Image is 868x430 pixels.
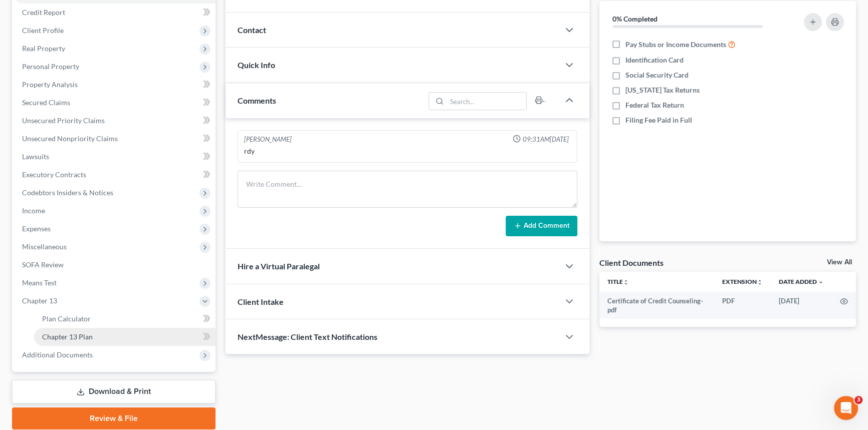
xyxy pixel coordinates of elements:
[22,170,86,179] span: Executory Contracts
[506,216,577,237] button: Add Comment
[22,80,78,89] span: Property Analysis
[625,70,689,80] span: Social Security Card
[22,44,65,53] span: Real Property
[827,259,852,266] a: View All
[625,40,726,50] span: Pay Stubs or Income Documents
[238,96,276,105] span: Comments
[714,292,771,319] td: PDF
[771,292,832,319] td: [DATE]
[238,297,284,306] span: Client Intake
[42,314,91,323] span: Plan Calculator
[757,279,763,285] i: unfold_more
[22,26,64,35] span: Client Profile
[22,350,93,359] span: Additional Documents
[22,116,105,125] span: Unsecured Priority Claims
[625,115,692,125] span: Filing Fee Paid in Full
[779,278,824,285] a: Date Added expand_more
[12,407,215,429] a: Review & File
[14,112,215,130] a: Unsecured Priority Claims
[22,296,57,305] span: Chapter 13
[22,188,113,197] span: Codebtors Insiders & Notices
[612,15,658,23] strong: 0% Completed
[22,260,64,269] span: SOFA Review
[22,134,118,143] span: Unsecured Nonpriority Claims
[22,152,49,161] span: Lawsuits
[42,332,93,341] span: Chapter 13 Plan
[14,4,215,22] a: Credit Report
[238,25,266,35] span: Contact
[722,278,763,285] a: Extensionunfold_more
[607,278,629,285] a: Titleunfold_more
[244,146,571,156] div: rdy
[14,76,215,94] a: Property Analysis
[238,261,320,271] span: Hire a Virtual Paralegal
[34,310,215,328] a: Plan Calculator
[14,256,215,274] a: SOFA Review
[12,380,215,403] a: Download & Print
[22,224,51,233] span: Expenses
[22,206,45,215] span: Income
[34,328,215,346] a: Chapter 13 Plan
[238,332,377,341] span: NextMessage: Client Text Notifications
[238,60,275,70] span: Quick Info
[625,85,700,95] span: [US_STATE] Tax Returns
[22,98,70,107] span: Secured Claims
[447,93,526,110] input: Search...
[523,135,569,144] span: 09:31AM[DATE]
[22,242,67,251] span: Miscellaneous
[22,8,65,17] span: Credit Report
[625,55,684,65] span: Identification Card
[244,135,292,144] div: [PERSON_NAME]
[854,396,862,404] span: 3
[625,100,684,110] span: Federal Tax Return
[834,396,858,420] iframe: Intercom live chat
[599,257,664,268] div: Client Documents
[14,94,215,112] a: Secured Claims
[623,279,629,285] i: unfold_more
[599,292,715,319] td: Certificate of Credit Counseling-pdf
[22,62,79,71] span: Personal Property
[22,278,57,287] span: Means Test
[14,166,215,184] a: Executory Contracts
[14,148,215,166] a: Lawsuits
[14,130,215,148] a: Unsecured Nonpriority Claims
[818,279,824,285] i: expand_more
